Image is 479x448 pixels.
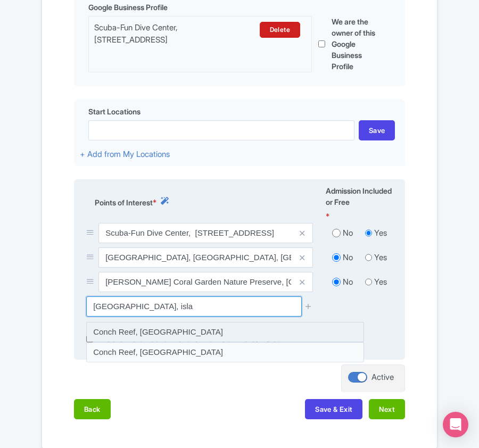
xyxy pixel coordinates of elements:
[359,120,395,140] div: Save
[260,22,300,38] a: Delete
[74,399,111,419] button: Back
[369,399,405,419] button: Next
[374,227,387,239] label: Yes
[343,276,353,288] label: No
[94,22,253,46] div: Scuba-Fun Dive Center, [STREET_ADDRESS]
[332,16,381,72] label: We are the owner of this Google Business Profile
[95,197,153,208] span: Points of Interest
[443,412,468,437] div: Open Intercom Messenger
[374,276,387,288] label: Yes
[305,399,362,419] button: Save & Exit
[88,106,141,117] span: Start Locations
[374,252,387,264] label: Yes
[371,371,394,384] div: Active
[343,227,353,239] label: No
[343,252,353,264] label: No
[88,2,168,13] span: Google Business Profile
[80,149,170,159] a: + Add from My Locations
[326,185,393,208] span: Admission Included or Free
